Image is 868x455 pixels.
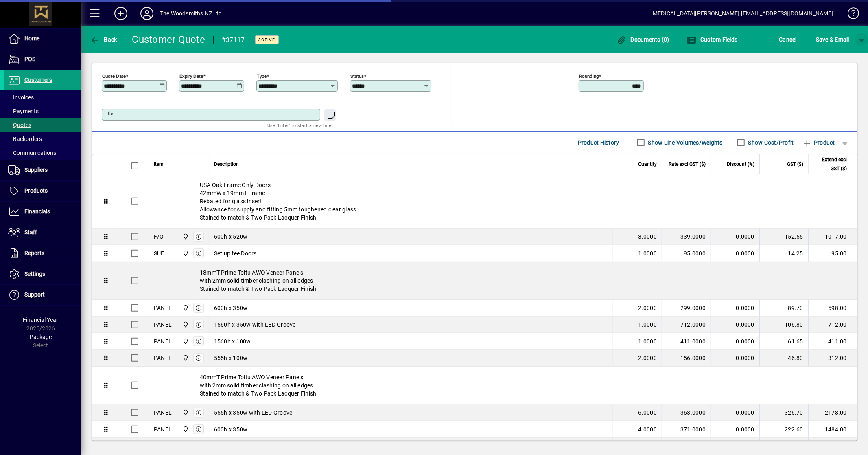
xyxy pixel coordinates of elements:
[30,334,52,340] span: Package
[149,174,857,228] div: USA Oak Frame Only Doors 42mmW x 19mmT Frame Rebated for glass insert Allowance for supply and fi...
[160,7,225,20] div: The Woodsmiths NZ Ltd .
[180,354,190,363] span: The Woodsmiths
[267,121,331,130] mat-hint: Use 'Enter' to start a new line
[154,409,172,417] div: PANEL
[4,132,81,146] a: Backorders
[149,367,857,404] div: 40mmT Prime Toitu AWO Veneer Panels with 2mm solid timber clashing on all edges Stained to match ...
[154,249,164,257] div: SUF
[24,187,48,194] span: Products
[759,333,808,350] td: 61.65
[180,232,190,241] span: The Woodsmiths
[638,249,657,257] span: 1.0000
[149,262,857,299] div: 18mmT Prime Toitu AWO Veneer Panels with 2mm solid timber clashing on all edges Stained to match ...
[214,233,248,241] span: 600h x 520w
[578,136,619,149] span: Product History
[759,229,808,245] td: 152.55
[24,167,48,173] span: Suppliers
[779,33,797,46] span: Cancel
[24,77,52,83] span: Customers
[638,233,657,241] span: 3.0000
[711,438,759,455] td: 0.0000
[747,138,794,147] label: Show Cost/Profit
[816,33,849,46] span: ave & Email
[638,409,657,417] span: 6.0000
[802,136,835,149] span: Product
[102,73,126,79] mat-label: Quote date
[24,291,45,298] span: Support
[813,155,847,173] span: Extend excl GST ($)
[24,270,45,277] span: Settings
[4,104,81,118] a: Payments
[579,73,599,79] mat-label: Rounding
[88,32,119,47] button: Back
[214,337,251,345] span: 1560h x 100w
[808,438,857,455] td: 1036.00
[808,229,857,245] td: 1017.00
[667,304,706,312] div: 299.0000
[842,2,858,28] a: Knowledge Base
[108,6,134,21] button: Add
[4,118,81,132] a: Quotes
[759,438,808,455] td: 155.40
[687,36,738,43] span: Custom Fields
[154,354,172,362] div: PANEL
[684,32,740,47] button: Custom Fields
[711,421,759,438] td: 0.0000
[667,425,706,433] div: 371.0000
[638,304,657,312] span: 2.0000
[759,245,808,262] td: 14.25
[214,321,296,329] span: 1560h x 350w with LED Groove
[8,136,42,142] span: Backorders
[667,321,706,329] div: 712.0000
[711,300,759,317] td: 0.0000
[669,160,706,169] span: Rate excl GST ($)
[808,333,857,350] td: 411.00
[154,304,172,312] div: PANEL
[614,32,671,47] button: Documents (0)
[214,160,239,169] span: Description
[180,337,190,346] span: The Woodsmiths
[214,249,257,257] span: Set up fee Doors
[8,108,39,114] span: Payments
[575,135,623,150] button: Product History
[4,29,81,49] a: Home
[4,243,81,264] a: Reports
[4,181,81,201] a: Products
[350,73,364,79] mat-label: Status
[667,249,706,257] div: 95.0000
[759,421,808,438] td: 222.60
[711,317,759,333] td: 0.0000
[808,245,857,262] td: 95.00
[214,304,248,312] span: 600h x 350w
[24,35,39,42] span: Home
[24,229,37,235] span: Staff
[214,425,248,433] span: 600h x 350w
[90,36,117,43] span: Back
[711,229,759,245] td: 0.0000
[154,425,172,433] div: PANEL
[24,56,35,62] span: POS
[4,285,81,305] a: Support
[24,250,44,256] span: Reports
[667,354,706,362] div: 156.0000
[638,160,657,169] span: Quantity
[154,233,164,241] div: F/O
[4,202,81,222] a: Financials
[180,303,190,312] span: The Woodsmiths
[258,37,275,42] span: Active
[4,90,81,104] a: Invoices
[808,350,857,367] td: 312.00
[180,408,190,417] span: The Woodsmiths
[647,138,723,147] label: Show Line Volumes/Weights
[134,6,160,21] button: Profile
[180,249,190,258] span: The Woodsmiths
[711,333,759,350] td: 0.0000
[651,7,833,20] div: [MEDICAL_DATA][PERSON_NAME] [EMAIL_ADDRESS][DOMAIN_NAME]
[4,222,81,243] a: Staff
[711,245,759,262] td: 0.0000
[104,111,113,116] mat-label: Title
[81,32,126,47] app-page-header-button: Back
[667,409,706,417] div: 363.0000
[808,300,857,317] td: 598.00
[4,146,81,160] a: Communications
